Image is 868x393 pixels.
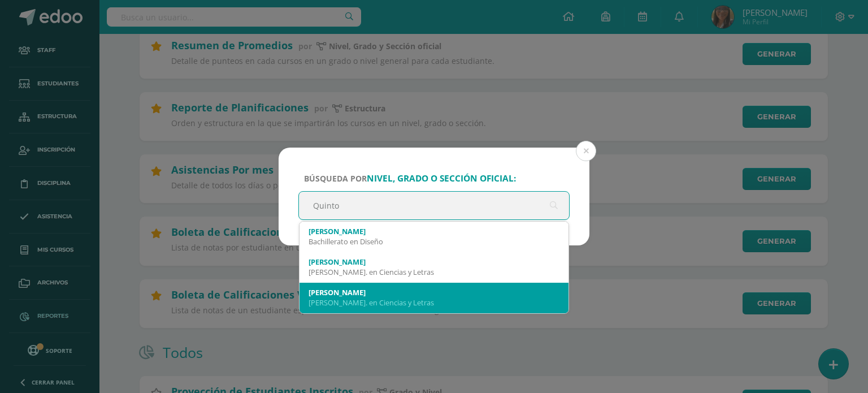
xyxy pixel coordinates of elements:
div: [PERSON_NAME]. en Ciencias y Letras [309,297,559,308]
div: [PERSON_NAME] [309,226,559,236]
strong: nivel, grado o sección oficial: [367,172,516,184]
div: Bachillerato en Diseño [309,236,559,247]
div: [PERSON_NAME]. en Ciencias y Letras [309,267,559,277]
button: Close (Esc) [576,141,596,161]
input: ej. Primero primaria, etc. [299,192,569,219]
div: [PERSON_NAME] [309,287,559,297]
span: Búsqueda por [304,173,516,184]
div: [PERSON_NAME] [309,257,559,267]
